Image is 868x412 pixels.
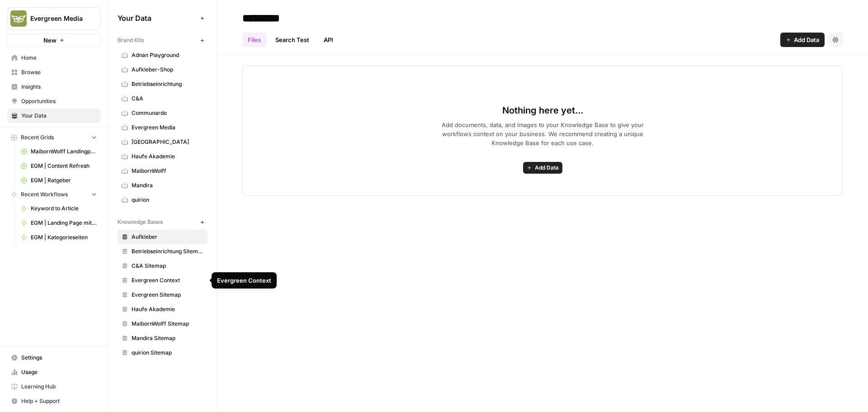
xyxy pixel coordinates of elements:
a: MaibornWolff [118,164,208,178]
a: Browse [7,65,101,80]
span: MaibornWolff [132,167,203,175]
span: Haufe Akademie [132,305,203,313]
a: EGM | Landing Page mit bestehender Struktur [17,216,101,230]
button: Add Data [523,162,562,174]
span: Learning Hub [21,383,97,391]
a: Usage [7,365,101,379]
span: EGM | Ratgeber [31,176,97,185]
span: Add Data [794,35,819,44]
span: EGM | Content Refresh [31,162,97,170]
span: Your Data [118,13,197,24]
a: C&A Sitemap [118,259,208,273]
span: Mandira Sitemap [132,334,203,342]
a: Mandira Sitemap [118,331,208,346]
span: Aufkleber-Shop [132,66,203,74]
span: C&A Sitemap [132,262,203,270]
span: MaibornWolff Landingpages [31,147,97,156]
div: Evergreen Context [217,276,271,285]
a: Opportunities [7,94,101,109]
span: Recent Workflows [21,190,68,199]
a: Insights [7,80,101,94]
a: quirion [118,193,208,207]
a: Evergreen Sitemap [118,288,208,302]
span: EGM | Landing Page mit bestehender Struktur [31,219,97,227]
a: MaibornWolff Sitemap [118,317,208,331]
a: Aufkleber [118,230,208,244]
a: API [318,33,339,47]
span: Knowledge Bases [118,218,163,226]
a: Haufe Akademie [118,302,208,317]
a: [GEOGRAPHIC_DATA] [118,135,208,149]
a: Betriebseinrichtung Sitemap [118,244,208,259]
span: Evergreen Media [132,123,203,132]
a: Settings [7,350,101,365]
button: Recent Workflows [7,188,101,201]
button: Help + Support [7,394,101,408]
a: Keyword to Article [17,201,101,216]
span: quirion Sitemap [132,349,203,357]
a: Aufkleber-Shop [118,62,208,77]
span: Help + Support [21,397,97,405]
button: New [7,33,101,47]
span: Communardo [132,109,203,117]
a: Learning Hub [7,379,101,394]
a: EGM | Content Refresh [17,159,101,173]
span: Evergreen Context [132,276,203,284]
button: Recent Grids [7,131,101,144]
span: Adnan Playground [132,51,203,59]
a: Communardo [118,106,208,120]
a: Your Data [7,109,101,123]
a: MaibornWolff Landingpages [17,144,101,159]
span: Add documents, data, and images to your Knowledge Base to give your workflows context on your bus... [427,120,658,147]
span: Nothing here yet... [502,104,583,117]
span: Haufe Akademie [132,152,203,161]
a: C&A [118,91,208,106]
span: Keyword to Article [31,204,97,213]
a: Files [242,33,266,47]
span: [GEOGRAPHIC_DATA] [132,138,203,146]
span: New [43,36,57,45]
span: Home [21,54,97,62]
a: quirion Sitemap [118,346,208,360]
span: Insights [21,83,97,91]
span: Browse [21,68,97,76]
span: Betriebseinrichtung [132,80,203,88]
span: Recent Grids [21,133,54,142]
a: Mandira [118,178,208,193]
span: Evergreen Media [30,14,85,23]
span: Brand Kits [118,36,144,44]
span: Opportunities [21,97,97,105]
a: Adnan Playground [118,48,208,62]
span: Usage [21,368,97,376]
a: Haufe Akademie [118,149,208,164]
span: C&A [132,95,203,103]
a: Evergreen Media [118,120,208,135]
span: Evergreen Sitemap [132,291,203,299]
a: Betriebseinrichtung [118,77,208,91]
span: Mandira [132,181,203,189]
button: Workspace: Evergreen Media [7,7,101,30]
button: Add Data [780,33,825,47]
img: Evergreen Media Logo [10,10,27,27]
a: Home [7,51,101,65]
span: Aufkleber [132,233,203,241]
span: EGM | Kategorieseiten [31,233,97,242]
span: MaibornWolff Sitemap [132,320,203,328]
a: EGM | Kategorieseiten [17,230,101,245]
span: Add Data [535,164,559,172]
a: EGM | Ratgeber [17,173,101,188]
a: Search Test [270,33,315,47]
span: Settings [21,354,97,362]
span: Your Data [21,112,97,120]
a: Evergreen Context [118,273,208,288]
span: Betriebseinrichtung Sitemap [132,247,203,256]
span: quirion [132,196,203,204]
